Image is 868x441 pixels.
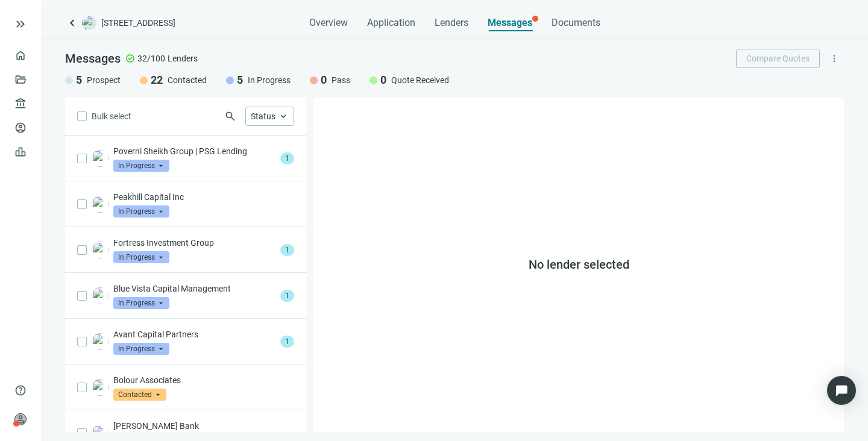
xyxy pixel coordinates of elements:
[280,336,294,348] span: 1
[380,73,386,87] span: 0
[137,52,165,64] span: 32/100
[168,74,207,86] span: Contacted
[14,413,27,425] span: person
[280,152,294,164] span: 1
[14,98,23,110] span: account_balance
[391,74,449,86] span: Quote Received
[113,283,275,295] p: Blue Vista Capital Management
[65,16,80,30] a: keyboard_arrow_left
[248,74,291,86] span: In Progress
[488,17,532,28] span: Messages
[92,242,108,258] img: 42ba62c5-0394-4596-9470-dbc6ab25be2d
[92,287,108,304] img: 2cdd814c-993a-4d5e-9c88-8d52d4170ba0
[113,251,169,263] span: In Progress
[825,49,844,68] button: more_vert
[92,196,108,213] img: d6c594b8-c732-4604-b63f-9e6dd2eca6fa
[113,205,169,217] span: In Progress
[113,237,275,249] p: Fortress Investment Group
[14,384,27,396] span: help
[113,145,275,157] p: Poverni Sheikh Group | PSG Lending
[92,379,108,396] img: ad256a41-9672-4755-a1ae-9a1500191c97
[65,51,121,66] span: Messages
[151,73,163,87] span: 22
[113,160,169,172] span: In Progress
[237,73,243,87] span: 5
[113,420,294,432] p: [PERSON_NAME] Bank
[92,110,131,123] span: Bulk select
[13,17,28,31] button: keyboard_double_arrow_right
[552,17,600,29] span: Documents
[113,389,166,401] span: Contacted
[224,110,236,122] span: search
[76,73,82,87] span: 5
[827,376,856,405] div: Open Intercom Messenger
[280,244,294,256] span: 1
[313,97,844,432] div: No lender selected
[101,17,175,29] span: [STREET_ADDRESS]
[435,17,468,29] span: Lenders
[125,54,135,63] span: check_circle
[92,150,108,167] img: 867df1ba-1e6c-4412-a8a3-a9d54d148ff4
[82,16,96,30] img: deal-logo
[113,374,294,386] p: Bolour Associates
[367,17,415,29] span: Application
[321,73,327,87] span: 0
[278,111,289,122] span: keyboard_arrow_up
[113,297,169,309] span: In Progress
[113,343,169,355] span: In Progress
[113,191,294,203] p: Peakhill Capital Inc
[92,333,108,350] img: 6fdae9d3-f4b4-45a4-a413-19759d81d0b5
[309,17,348,29] span: Overview
[251,111,275,121] span: Status
[280,290,294,302] span: 1
[168,52,198,64] span: Lenders
[332,74,350,86] span: Pass
[87,74,121,86] span: Prospect
[113,328,275,340] p: Avant Capital Partners
[736,49,820,68] button: Compare Quotes
[829,53,840,64] span: more_vert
